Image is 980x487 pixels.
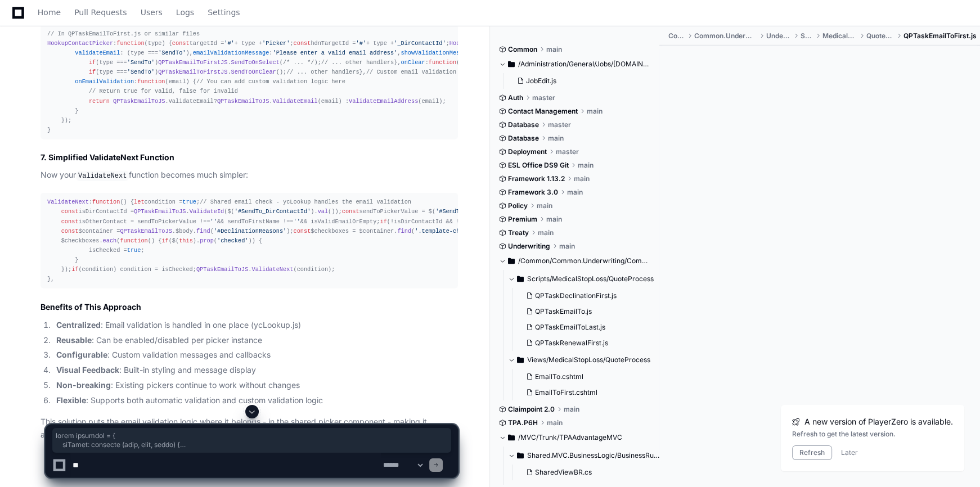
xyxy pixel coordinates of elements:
[200,237,214,244] span: prop
[556,147,579,156] span: master
[120,228,172,235] span: QPTaskEmailToJS
[397,228,411,235] span: find
[92,199,120,205] span: function
[380,218,386,225] span: if
[508,174,565,183] span: Framework 1.13.2
[508,242,550,251] span: Underwriting
[182,199,196,205] span: true
[76,171,129,181] code: ValidateNext
[508,270,654,288] button: Scripts/MedicalStopLoss/QuoteProcess
[394,40,446,47] span: '_DirContactId'
[535,372,583,381] span: EmailTo.cshtml
[508,254,515,268] svg: Directory
[196,228,210,235] span: find
[349,98,418,105] span: ValidateEmailAddress
[47,40,113,47] span: HookupContactPicker
[71,266,78,273] span: if
[235,208,311,215] span: '#SendTo_DirContactId'
[766,31,792,40] span: Underwriting
[527,274,654,283] span: Scripts/MedicalStopLoss/QuoteProcess
[517,353,524,367] svg: Directory
[559,242,575,251] span: main
[41,152,458,163] h3: 7. Simplified ValidateNext Function
[217,98,269,105] span: QPTaskEmailToJS
[508,134,539,143] span: Database
[134,208,186,215] span: QPTaskEmailToJS
[47,29,451,135] div: : ( ) { targetId = + type + ; hdnTargetId = + type + ; ({ : targetId, : hdnTargetId, : . . , : , ...
[196,266,248,273] span: QPTaskEmailToJS
[513,73,644,89] button: JobEdit.js
[522,288,647,304] button: QPTaskDeclinationFirst.js
[38,9,61,16] span: Home
[75,78,134,85] span: onEmailValidation
[127,59,155,66] span: 'SendTo'
[56,395,86,405] strong: Flexible
[535,339,608,348] span: QPTaskRenewalFirst.js
[127,69,155,75] span: 'SendTo'
[158,69,227,75] span: QPTaskEmailToFirstJS
[47,30,200,37] span: // In QPTaskEmailToFirst.js or similar files
[578,161,594,170] span: main
[179,237,193,244] span: this
[113,98,165,105] span: QPTaskEmailToJS
[522,304,647,319] button: QPTaskEmailTo.js
[176,228,193,235] span: $body
[120,237,147,244] span: function
[508,201,528,210] span: Policy
[535,291,617,300] span: QPTaskDeclinationFirst.js
[508,215,537,224] span: Premium
[366,69,525,75] span: // Custom email validation function (optional)
[508,228,529,237] span: Treaty
[546,45,562,54] span: main
[527,355,650,364] span: Views/MedicalStopLoss/QuoteProcess
[522,385,647,400] button: EmailToFirst.cshtml
[535,307,592,316] span: QPTaskEmailTo.js
[169,78,186,85] span: email
[508,147,547,156] span: Deployment
[231,69,276,75] span: SendToOnClear
[401,49,473,56] span: showValidationMessage
[61,228,79,235] span: const
[176,9,194,16] span: Logs
[435,208,487,215] span: '#SendToPicker'
[508,161,569,170] span: ESL Office DS9 Git
[47,197,451,284] div: : ( ) { condition = ; isDirContactId = . ($( ). ()); sendToPickerValue = $( ). (). (); sendToFirs...
[522,369,647,385] button: EmailTo.cshtml
[517,272,524,286] svg: Directory
[89,88,238,94] span: // Return true for valid, false for invalid
[217,237,248,244] span: 'checked'
[548,134,564,143] span: main
[574,174,590,183] span: main
[89,69,96,75] span: if
[89,98,110,105] span: return
[41,301,458,313] h2: Benefits of This Approach
[251,266,293,273] span: ValidateNext
[214,228,286,235] span: '#DeclinationReasons'
[158,59,227,66] span: QPTaskEmailToFirstJS
[286,69,359,75] span: // ... other handlers
[74,9,127,16] span: Pull Requests
[293,218,300,225] span: ''
[116,40,144,47] span: function
[508,45,537,54] span: Common
[792,445,832,460] button: Refresh
[272,49,397,56] span: 'Please enter a valid email address'
[804,416,953,427] span: A new version of PlayerZero is available.
[518,256,651,265] span: /Common/Common.Underwriting/Common.Underwriting.WebUI/Underwriting
[537,201,552,210] span: main
[522,335,647,351] button: QPTaskRenewalFirst.js
[158,49,186,56] span: 'SendTo'
[193,49,269,56] span: emailValidationMessage
[148,40,162,47] span: type
[262,40,290,47] span: 'Picker'
[53,334,458,347] li: : Can be enabled/disabled per picker instance
[415,228,484,235] span: '.template-checkbox'
[53,364,458,377] li: : Built-in styling and message display
[321,59,394,66] span: // ... other handlers
[449,40,491,47] span: HookupPicker
[526,76,556,85] span: JobEdit.js
[532,93,555,102] span: master
[567,188,583,197] span: main
[508,188,558,197] span: Framework 3.0
[535,323,605,332] span: QPTaskEmailToLast.js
